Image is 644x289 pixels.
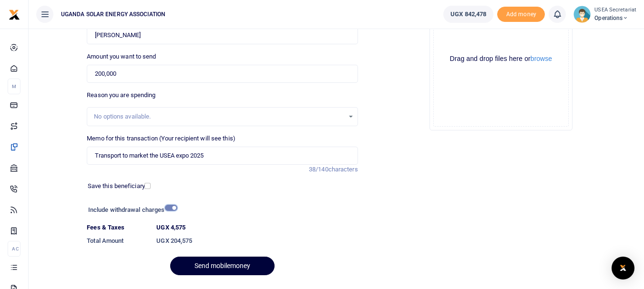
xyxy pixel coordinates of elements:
[443,6,493,23] a: UGX 842,478
[156,223,185,232] label: UGX 4,575
[497,7,545,22] span: Add money
[87,134,235,143] label: Memo for this transaction (Your recipient will see this)
[87,147,358,165] input: Enter extra information
[87,52,156,61] label: Amount you want to send
[450,10,486,19] span: UGX 842,478
[87,237,149,245] h6: Total Amount
[57,10,169,19] span: UGANDA SOLAR ENERGY ASSOCIATION
[440,6,497,23] li: Wallet ballance
[170,257,275,275] button: Send mobilemoney
[9,9,20,20] img: logo-small
[87,26,358,44] input: MTN & Airtel numbers are validated
[309,166,328,173] span: 38/140
[434,54,568,63] div: Drag and drop files here or
[87,65,358,83] input: UGX
[8,241,20,257] li: Ac
[497,7,545,22] li: Toup your wallet
[83,223,153,232] dt: Fees & Taxes
[88,206,173,214] h6: Include withdrawal charges
[612,257,634,279] div: Open Intercom Messenger
[497,10,545,17] a: Add money
[88,181,145,191] label: Save this beneficiary
[594,14,636,22] span: Operations
[573,6,636,23] a: profile-user USEA Secretariat Operations
[8,79,20,94] li: M
[328,166,358,173] span: characters
[531,55,552,62] button: browse
[9,10,20,18] a: logo-small logo-large logo-large
[87,90,155,100] label: Reason you are spending
[594,6,636,14] small: USEA Secretariat
[94,112,344,121] div: No options available.
[573,6,591,23] img: profile-user
[156,237,358,245] h6: UGX 204,575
